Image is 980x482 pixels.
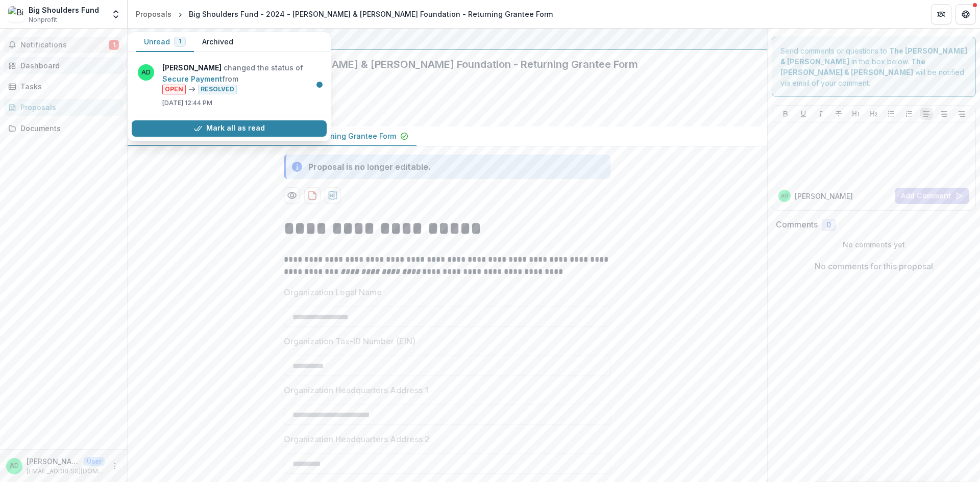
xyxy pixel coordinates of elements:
[4,99,123,116] a: Proposals
[132,7,176,21] a: Proposals
[27,456,80,467] p: [PERSON_NAME]
[797,108,810,120] button: Underline
[162,62,321,94] p: changed the status of from
[20,123,115,134] div: Documents
[895,188,969,204] button: Add Comment
[284,187,300,204] button: Preview 0d3c0ad2-7db0-44c7-afe4-7d8c1b6105ab-0.pdf
[781,193,788,198] div: Amy Drozda
[4,120,123,137] a: Documents
[284,433,430,445] p: Organization Headquarters Address 2
[815,108,827,120] button: Italicize
[20,81,115,92] div: Tasks
[776,220,818,230] h2: Comments
[832,108,845,120] button: Strike
[885,108,897,120] button: Bullet List
[29,15,57,24] span: Nonprofit
[776,239,972,250] p: No comments yet
[10,463,19,469] div: Amy Drozda
[868,108,880,120] button: Heading 2
[931,4,951,24] button: Partners
[955,108,968,120] button: Align Right
[20,41,109,49] span: Notifications
[304,187,321,204] button: download-proposal
[109,460,121,472] button: More
[20,102,115,113] div: Proposals
[903,108,915,120] button: Ordered List
[109,40,119,50] span: 1
[779,108,792,120] button: Bold
[132,7,557,21] nav: breadcrumb
[284,384,428,396] p: Organization Headquarters Address 1
[84,457,105,466] p: User
[850,108,862,120] button: Heading 1
[308,161,431,173] div: Proposal is no longer editable.
[772,37,976,97] div: Send comments or questions to in the box below. will be notified via email of your comment.
[162,74,222,83] a: Secure Payment
[29,5,99,15] div: Big Shoulders Fund
[179,38,181,45] span: 1
[815,260,933,272] p: No comments for this proposal
[826,221,831,230] span: 0
[325,187,341,204] button: download-proposal
[4,57,123,74] a: Dashboard
[920,108,933,120] button: Align Left
[136,33,759,45] div: The [PERSON_NAME] & [PERSON_NAME]
[955,4,976,24] button: Get Help
[20,60,115,71] div: Dashboard
[4,78,123,95] a: Tasks
[27,467,105,476] p: [EMAIL_ADDRESS][DOMAIN_NAME]
[938,108,950,120] button: Align Center
[136,32,194,52] button: Unread
[194,32,241,52] button: Archived
[189,9,553,19] div: Big Shoulders Fund - 2024 - [PERSON_NAME] & [PERSON_NAME] Foundation - Returning Grantee Form
[109,4,123,24] button: Open entity switcher
[132,120,327,137] button: Mark all as read
[8,6,24,22] img: Big Shoulders Fund
[136,9,171,19] div: Proposals
[4,37,123,53] button: Notifications1
[284,286,382,298] p: Organization Legal Name
[136,58,743,70] h2: Big Shoulders Fund - 2024 - [PERSON_NAME] & [PERSON_NAME] Foundation - Returning Grantee Form
[284,335,415,347] p: Organization Tax-ID Number (EIN)
[795,191,853,201] p: [PERSON_NAME]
